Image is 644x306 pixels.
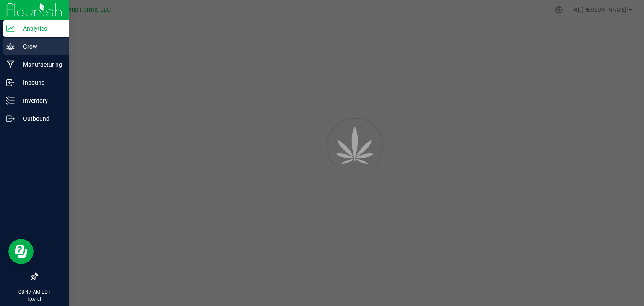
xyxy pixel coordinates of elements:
[8,239,34,264] iframe: Resource center
[6,60,15,69] inline-svg: Manufacturing
[6,24,15,33] inline-svg: Analytics
[15,41,65,52] p: Grow
[6,78,15,87] inline-svg: Inbound
[6,42,15,51] inline-svg: Grow
[15,78,65,88] p: Inbound
[15,96,65,106] p: Inventory
[15,114,65,124] p: Outbound
[15,23,65,34] p: Analytics
[15,60,65,70] p: Manufacturing
[4,296,65,302] p: [DATE]
[6,96,15,105] inline-svg: Inventory
[6,114,15,123] inline-svg: Outbound
[4,288,65,296] p: 08:47 AM EDT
